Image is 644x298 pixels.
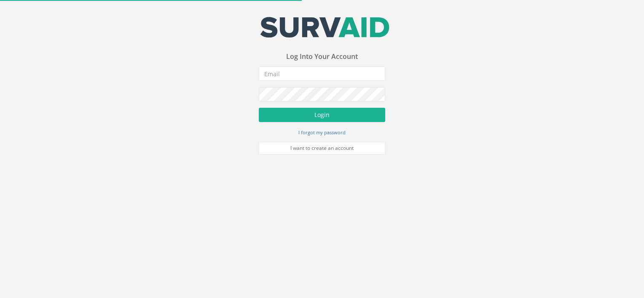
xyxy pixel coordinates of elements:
[298,129,346,136] small: I forgot my password
[259,108,385,122] button: Login
[259,67,385,81] input: Email
[259,53,385,61] h3: Log Into Your Account
[259,142,385,154] a: I want to create an account
[298,128,346,136] a: I forgot my password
